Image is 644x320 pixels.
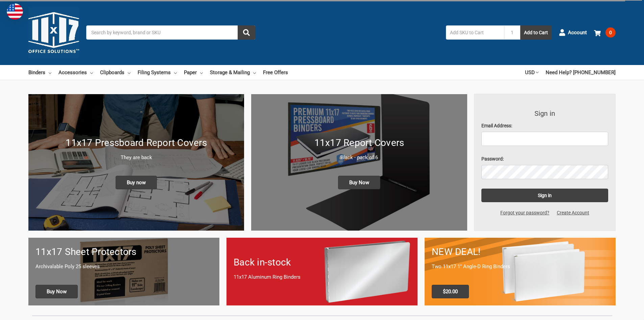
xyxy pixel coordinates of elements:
a: Account [559,24,587,41]
a: Storage & Mailing [210,65,256,80]
input: Sign in [481,189,609,202]
img: 11x17.com [28,7,79,58]
span: Account [568,29,587,37]
label: Email Address: [481,122,609,129]
span: 0 [605,27,616,38]
h1: 11x17 Sheet Protectors [35,245,212,259]
a: Paper [184,65,203,80]
h3: Sign in [481,108,609,119]
a: Free Offers [263,65,288,80]
p: 11x17 Aluminum Ring Binders [234,273,410,281]
input: Search by keyword, brand or SKU [86,25,255,40]
p: They are back [35,154,237,162]
a: Need Help? [PHONE_NUMBER] [546,65,616,80]
label: Password: [481,155,609,163]
h1: 11x17 Report Covers [258,136,460,150]
input: Add SKU to Cart [446,25,504,40]
span: $20.00 [432,285,469,298]
span: Buy Now [35,285,78,298]
button: Add to Cart [520,25,552,40]
p: Black - pack of 6 [258,154,460,162]
p: Two 11x17 1" Angle-D Ring Binders [432,263,609,271]
img: New 11x17 Pressboard Binders [28,94,244,231]
span: Buy now [116,176,157,189]
h1: 11x17 Pressboard Report Covers [35,136,237,150]
img: duty and tax information for United States [7,3,23,20]
a: 11x17 Report Covers 11x17 Report Covers Black - pack of 6 Buy Now [251,94,467,231]
span: Buy Now [338,176,380,189]
a: 11x17 Binder 2-pack only $20.00 NEW DEAL! Two 11x17 1" Angle-D Ring Binders $20.00 [425,238,616,305]
img: 11x17 Report Covers [251,94,467,231]
a: Forgot your password? [497,209,553,216]
a: Back in-stock 11x17 Aluminum Ring Binders [226,238,418,305]
a: 0 [594,24,616,41]
a: New 11x17 Pressboard Binders 11x17 Pressboard Report Covers They are back Buy now [28,94,244,231]
a: 11x17 sheet protectors 11x17 Sheet Protectors Archivalable Poly 25 sleeves Buy Now [28,238,219,305]
a: Filing Systems [138,65,177,80]
a: USD [525,65,539,80]
h1: NEW DEAL! [432,245,609,259]
a: Create Account [553,209,593,216]
a: Accessories [58,65,93,80]
p: Archivalable Poly 25 sleeves [35,263,212,271]
a: Clipboards [100,65,130,80]
h1: Back in-stock [234,255,410,270]
a: Binders [28,65,51,80]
